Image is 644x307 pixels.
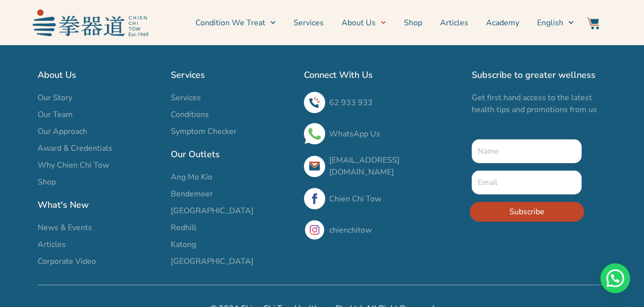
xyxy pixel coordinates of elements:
[537,17,563,29] span: English
[171,109,294,121] a: Conditions
[472,139,582,229] form: New Form
[38,92,72,104] span: Our Story
[486,10,519,35] a: Academy
[171,68,294,82] h2: Services
[38,255,96,267] span: Corporate Video
[38,255,161,267] a: Corporate Video
[472,68,607,82] h2: Subscribe to greater wellness
[171,92,294,104] a: Services
[329,193,381,204] a: Chien Chi Tow
[196,10,276,35] a: Condition We Treat
[537,10,574,35] a: English
[509,206,545,218] span: Subscribe
[171,125,294,137] a: Symptom Checker
[153,10,574,35] nav: Menu
[171,205,294,217] a: [GEOGRAPHIC_DATA]
[329,155,399,178] a: [EMAIL_ADDRESS][DOMAIN_NAME]
[171,171,212,183] span: Ang Mo Kio
[404,10,422,35] a: Shop
[171,92,201,104] span: Services
[171,205,253,217] span: [GEOGRAPHIC_DATA]
[38,68,161,82] h2: About Us
[171,239,294,250] a: Katong
[38,125,87,137] span: Our Approach
[38,92,161,104] a: Our Story
[171,255,294,267] a: [GEOGRAPHIC_DATA]
[171,255,253,267] span: [GEOGRAPHIC_DATA]
[38,198,161,212] h2: What's New
[171,109,209,121] span: Conditions
[171,239,196,250] span: Katong
[329,97,373,108] a: 62 933 933
[171,125,237,137] span: Symptom Checker
[171,222,294,234] a: Redhill
[38,159,109,171] span: Why Chien Chi Tow
[472,92,607,116] p: Get first hand access to the latest health tips and promotions from us
[304,68,462,82] h2: Connect With Us
[171,171,294,183] a: Ang Mo Kio
[171,222,197,234] span: Redhill
[38,239,161,250] a: Articles
[38,239,66,250] span: Articles
[440,10,468,35] a: Articles
[329,128,380,139] a: WhatsApp Us
[470,202,584,222] button: Subscribe
[38,222,161,234] a: News & Events
[38,176,161,188] a: Shop
[171,147,294,161] h2: Our Outlets
[38,109,73,121] span: Our Team
[38,159,161,171] a: Why Chien Chi Tow
[38,142,161,154] a: Award & Credentials
[38,142,112,154] span: Award & Credentials
[342,10,386,35] a: About Us
[472,171,582,194] input: Email
[38,176,56,188] span: Shop
[171,188,213,200] span: Bendemeer
[38,222,92,234] span: News & Events
[472,139,582,163] input: Name
[329,225,372,236] a: chienchitow
[38,125,161,137] a: Our Approach
[171,188,294,200] a: Bendemeer
[38,109,161,121] a: Our Team
[587,17,599,29] img: Website Icon-03
[294,10,324,35] a: Services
